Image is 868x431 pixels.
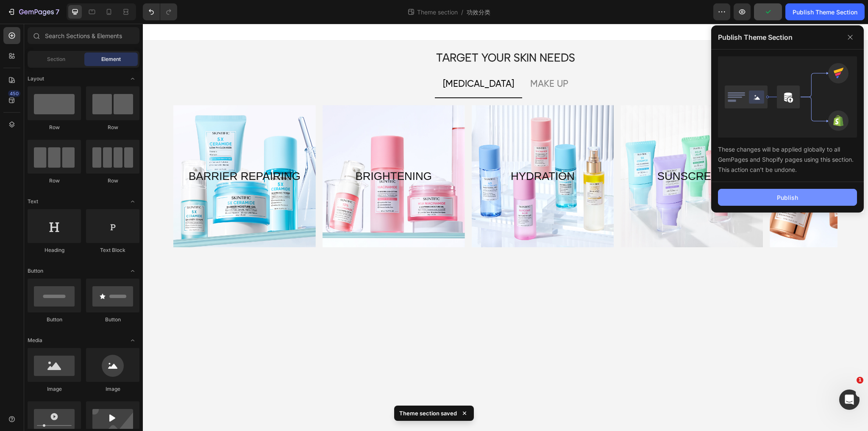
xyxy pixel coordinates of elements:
input: Search Sections & Elements [28,27,139,44]
div: Button [28,316,81,323]
div: 450 [8,90,20,97]
div: Overlay [478,81,620,224]
span: 功效分类 [467,8,490,17]
div: Overlay [180,81,322,224]
div: Background Image [31,81,173,224]
div: Background Image [329,81,471,224]
button: Publish Theme Section [785,3,865,20]
div: Undo/Redo [143,3,177,20]
p: BRIGHTENING [181,143,321,163]
div: Image [86,385,139,393]
div: Overlay [31,81,173,224]
iframe: Intercom live chat [839,390,860,410]
span: Media [28,337,42,344]
span: Text [28,198,38,205]
div: Row [28,177,81,185]
p: ANTI AGING [628,143,768,163]
span: Toggle open [126,72,139,86]
div: These changes will be applied globally to all GemPages and Shopify pages using this section. This... [718,138,857,175]
div: Overlay [329,81,471,224]
div: Text Block [86,246,139,254]
div: Button [86,316,139,323]
div: Background Image [627,81,769,224]
div: Heading [28,246,81,254]
span: Toggle open [126,264,139,278]
p: Theme section saved [399,409,457,417]
span: Button [28,267,43,275]
button: Carousel Next Arrow [693,141,717,164]
strong: TARGET YOUR SKIN NEEDS [293,27,432,41]
button: 7 [3,3,63,20]
div: Row [28,124,81,131]
span: 1 [857,377,863,384]
p: MAKE UP [387,52,426,69]
p: Publish Theme Section [718,32,793,42]
span: Theme section [415,8,459,17]
span: Layout [28,75,44,83]
div: Row [86,124,139,131]
p: BARRIER REPAIRING [31,143,172,163]
span: Element [101,55,121,63]
p: SUNSCREEN [479,143,619,163]
span: Toggle open [126,334,139,347]
span: Toggle open [126,195,139,208]
button: Publish [718,189,857,206]
p: [MEDICAL_DATA] [300,52,371,69]
div: Row [86,177,139,185]
div: Overlay [627,81,769,224]
iframe: Design area [143,24,868,431]
div: Image [28,385,81,393]
div: Publish [777,193,798,202]
p: 7 [56,7,59,17]
p: HYDRATION [330,143,470,163]
span: / [461,8,463,17]
span: Section [47,55,65,63]
div: Background Image [478,81,620,224]
div: Publish Theme Section [793,8,857,17]
div: Background Image [180,81,322,224]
